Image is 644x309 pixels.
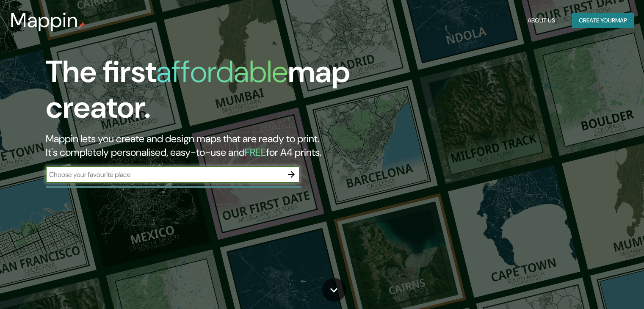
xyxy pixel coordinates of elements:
button: Create yourmap [572,13,634,28]
iframe: Help widget launcher [569,276,635,300]
h5: FREE [245,146,266,159]
h1: The first map creator. [46,54,368,132]
h1: affordable [156,52,288,91]
h2: Mappin lets you create and design maps that are ready to print. It's completely personalised, eas... [46,132,368,159]
button: About Us [524,13,558,28]
img: mappin-pin [78,22,85,29]
input: Choose your favourite place [46,170,283,179]
h3: Mappin [10,8,78,32]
